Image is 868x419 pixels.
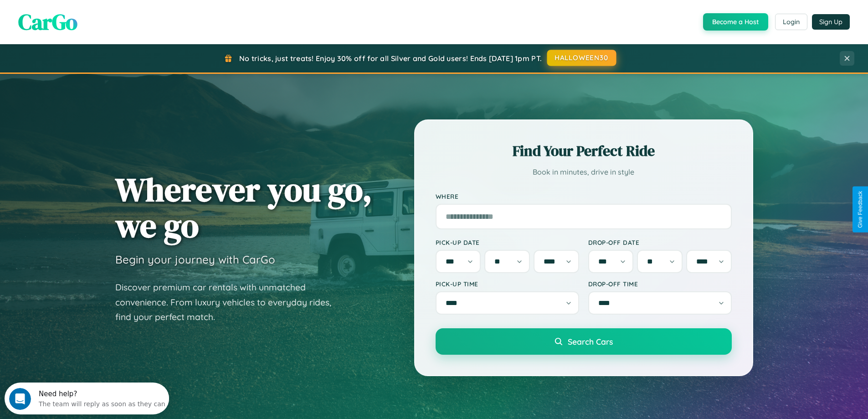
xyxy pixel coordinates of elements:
[34,15,161,25] div: The team will reply as soon as they can
[9,388,31,410] iframe: Intercom live chat
[568,336,613,347] span: Search Cars
[703,13,768,31] button: Become a Host
[436,192,732,200] label: Where
[547,50,616,66] button: HALLOWEEN30
[812,14,850,30] button: Sign Up
[115,253,275,266] h3: Begin your journey with CarGo
[436,280,579,288] label: Pick-up Time
[436,141,732,161] h2: Find Your Perfect Ride
[588,238,732,246] label: Drop-off Date
[588,280,732,288] label: Drop-off Time
[115,171,372,243] h1: Wherever you go, we go
[436,238,579,246] label: Pick-up Date
[18,7,77,37] span: CarGo
[4,4,169,29] div: Open Intercom Messenger
[436,328,732,355] button: Search Cars
[34,8,161,15] div: Need help?
[115,280,343,325] p: Discover premium car rentals with unmatched convenience. From luxury vehicles to everyday rides, ...
[775,14,807,30] button: Login
[857,191,863,228] div: Give Feedback
[239,54,542,63] span: No tricks, just treats! Enjoy 30% off for all Silver and Gold users! Ends [DATE] 1pm PT.
[5,383,169,414] iframe: Intercom live chat discovery launcher
[436,166,732,179] p: Book in minutes, drive in style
